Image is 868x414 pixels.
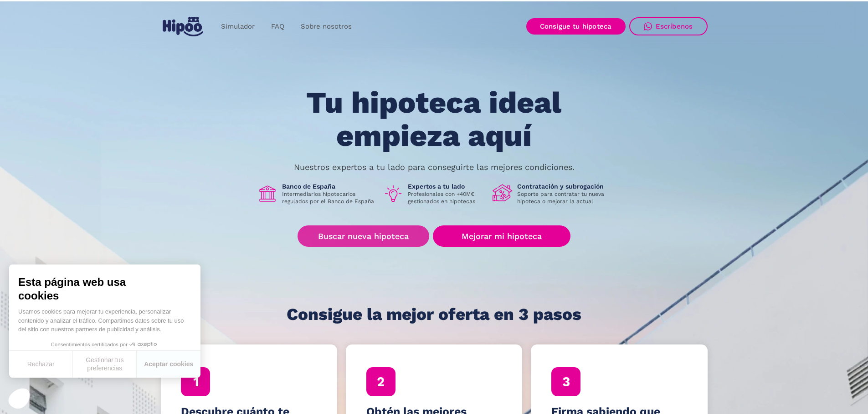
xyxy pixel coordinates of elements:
div: Escríbenos [656,22,693,30]
h1: Banco de España [282,182,376,190]
a: Mejorar mi hipoteca [433,225,570,247]
a: FAQ [263,18,293,35]
a: home [161,13,205,40]
a: Simulador [213,18,263,35]
p: Nuestros expertos a tu lado para conseguirte las mejores condiciones. [294,164,575,171]
h1: Contratación y subrogación [517,182,611,190]
h1: Consigue la mejor oferta en 3 pasos [287,305,581,324]
a: Sobre nosotros [293,18,360,35]
h1: Tu hipoteca ideal empieza aquí [261,86,606,152]
a: Consigue tu hipoteca [526,18,626,35]
p: Soporte para contratar tu nueva hipoteca o mejorar la actual [517,190,611,205]
a: Buscar nueva hipoteca [298,225,429,247]
p: Intermediarios hipotecarios regulados por el Banco de España [282,190,376,205]
h1: Expertos a tu lado [408,182,485,190]
a: Escríbenos [629,17,708,35]
p: Profesionales con +40M€ gestionados en hipotecas [408,190,485,205]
